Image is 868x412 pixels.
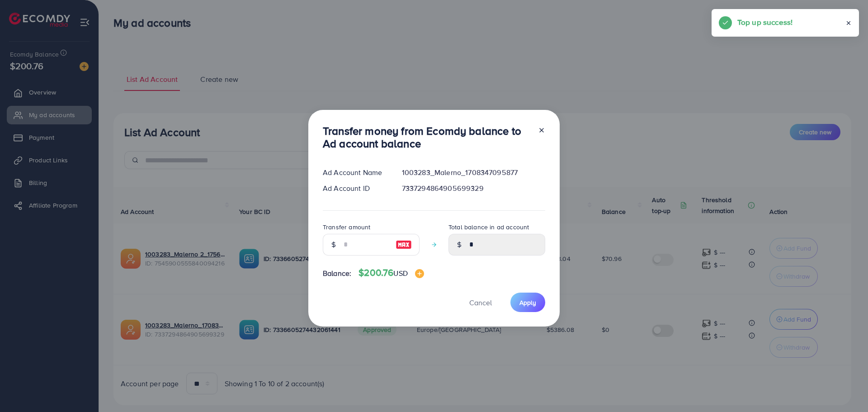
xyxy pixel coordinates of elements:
[395,183,552,194] div: 7337294864905699329
[737,16,793,28] h5: Top up success!
[448,223,529,232] label: Total balance in ad account
[323,124,531,151] h3: Transfer money from Ecomdy balance to Ad account balance
[519,298,536,307] span: Apply
[323,223,370,232] label: Transfer amount
[323,268,351,279] span: Balance:
[395,167,552,178] div: 1003283_Malerno_1708347095877
[316,167,395,178] div: Ad Account Name
[458,293,503,312] button: Cancel
[469,298,492,308] span: Cancel
[510,293,545,312] button: Apply
[359,267,424,279] h4: $200.76
[396,239,412,250] img: image
[830,371,861,405] iframe: Chat
[316,183,395,194] div: Ad Account ID
[415,269,424,278] img: image
[393,268,407,278] span: USD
